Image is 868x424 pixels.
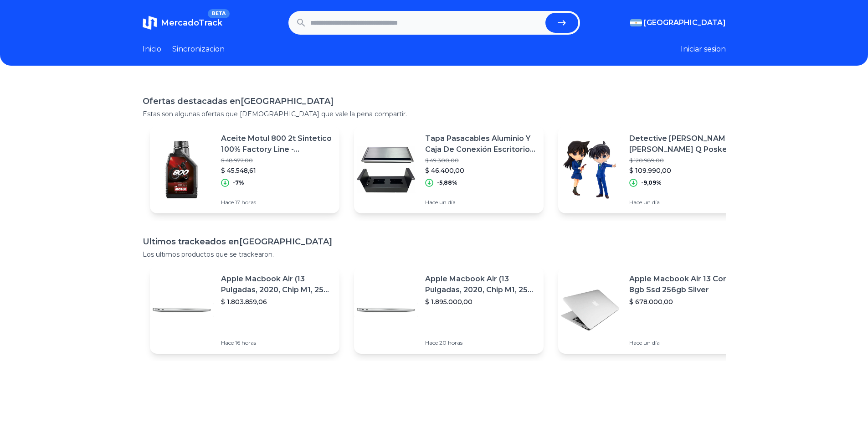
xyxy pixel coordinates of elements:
img: Featured image [354,138,418,202]
a: Inicio [143,44,161,55]
p: -5,88% [437,179,457,186]
p: $ 46.400,00 [425,166,536,175]
span: MercadoTrack [161,18,222,28]
p: $ 678.000,00 [629,297,740,306]
p: Apple Macbook Air 13 Core I5 8gb Ssd 256gb Silver [629,274,740,295]
span: [GEOGRAPHIC_DATA] [644,17,726,28]
button: [GEOGRAPHIC_DATA] [630,17,726,28]
a: Featured imageTapa Pasacables Aluminio Y Caja De Conexión Escritorio Elect$ 49.300,00$ 46.400,00-... [354,126,544,213]
p: Apple Macbook Air (13 Pulgadas, 2020, Chip M1, 256 Gb De Ssd, 8 Gb De Ram) - Plata [425,274,536,295]
p: Hace 20 horas [425,339,536,346]
a: MercadoTrackBETA [143,16,222,30]
img: Featured image [150,278,214,342]
a: Featured imageApple Macbook Air (13 Pulgadas, 2020, Chip M1, 256 Gb De Ssd, 8 Gb De Ram) - Plata$... [150,266,339,354]
img: Featured image [354,278,418,342]
span: BETA [208,9,229,18]
p: Hace un día [629,339,740,346]
p: Hace un día [425,199,536,206]
img: Featured image [558,138,622,202]
p: $ 1.803.859,06 [221,297,332,306]
p: Hace un día [629,199,740,206]
p: Los ultimos productos que se trackearon. [143,250,726,259]
p: Tapa Pasacables Aluminio Y Caja De Conexión Escritorio Elect [425,133,536,155]
p: Detective [PERSON_NAME] + [PERSON_NAME] Q Posket Banpresto [629,133,740,155]
p: Aceite Motul 800 2t Sintetico 100% Factory Line - [PERSON_NAME] Moto [221,133,332,155]
p: Estas son algunas ofertas que [DEMOGRAPHIC_DATA] que vale la pena compartir. [143,109,726,119]
p: -7% [233,179,244,186]
p: -9,09% [641,179,662,186]
a: Featured imageDetective [PERSON_NAME] + [PERSON_NAME] Q Posket Banpresto$ 120.989,00$ 109.990,00-... [558,126,748,213]
h1: Ultimos trackeados en [GEOGRAPHIC_DATA] [143,235,726,248]
button: Iniciar sesion [681,44,726,55]
p: $ 48.977,00 [221,157,332,164]
a: Sincronizacion [172,44,225,55]
a: Featured imageApple Macbook Air (13 Pulgadas, 2020, Chip M1, 256 Gb De Ssd, 8 Gb De Ram) - Plata$... [354,266,544,354]
p: Hace 17 horas [221,199,332,206]
img: Featured image [558,278,622,342]
p: $ 49.300,00 [425,157,536,164]
p: $ 45.548,61 [221,166,332,175]
img: Featured image [150,138,214,202]
a: Featured imageAceite Motul 800 2t Sintetico 100% Factory Line - [PERSON_NAME] Moto$ 48.977,00$ 45... [150,126,339,213]
p: Apple Macbook Air (13 Pulgadas, 2020, Chip M1, 256 Gb De Ssd, 8 Gb De Ram) - Plata [221,274,332,295]
p: $ 109.990,00 [629,166,740,175]
p: Hace 16 horas [221,339,332,346]
img: MercadoTrack [143,16,157,30]
a: Featured imageApple Macbook Air 13 Core I5 8gb Ssd 256gb Silver$ 678.000,00Hace un día [558,266,748,354]
p: $ 1.895.000,00 [425,297,536,306]
h1: Ofertas destacadas en [GEOGRAPHIC_DATA] [143,95,726,108]
img: Argentina [630,19,642,26]
p: $ 120.989,00 [629,157,740,164]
